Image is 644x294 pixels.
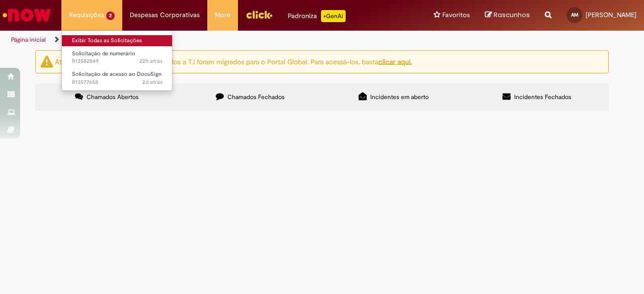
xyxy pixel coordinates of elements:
span: 2 [106,12,115,20]
span: R13577658 [72,78,163,86]
ul: Requisições [61,30,173,91]
a: Aberto R13582849 : Solicitação de numerário [62,48,173,67]
span: Solicitação de acesso ao DocuSign [72,70,162,78]
span: Chamados Fechados [227,93,285,101]
ul: Trilhas de página [8,31,422,49]
span: Solicitação de numerário [72,50,135,57]
a: clicar aqui. [378,57,412,66]
span: AM [571,12,579,18]
ng-bind-html: Atenção: alguns chamados relacionados a T.I foram migrados para o Portal Global. Para acessá-los,... [55,57,412,66]
time: 30/09/2025 16:32:11 [139,57,163,65]
span: 2d atrás [142,78,163,86]
span: [PERSON_NAME] [586,11,636,19]
p: +GenAi [321,10,346,22]
span: Chamados Abertos [87,93,139,101]
a: Página inicial [11,36,46,44]
span: Despesas Corporativas [130,10,200,20]
span: R13582849 [72,57,163,65]
span: Incidentes em aberto [370,93,429,101]
div: Padroniza [288,10,346,22]
span: More [215,10,230,20]
span: Requisições [69,10,104,20]
time: 29/09/2025 15:20:25 [142,78,163,86]
span: 22h atrás [139,57,163,65]
img: click_logo_yellow_360x200.png [246,7,273,22]
a: Aberto R13577658 : Solicitação de acesso ao DocuSign [62,69,173,87]
span: Incidentes Fechados [514,93,572,101]
span: Favoritos [442,10,470,20]
img: ServiceNow [1,5,53,25]
span: Rascunhos [494,10,530,20]
a: Rascunhos [485,11,530,20]
a: Exibir Todas as Solicitações [62,35,173,46]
